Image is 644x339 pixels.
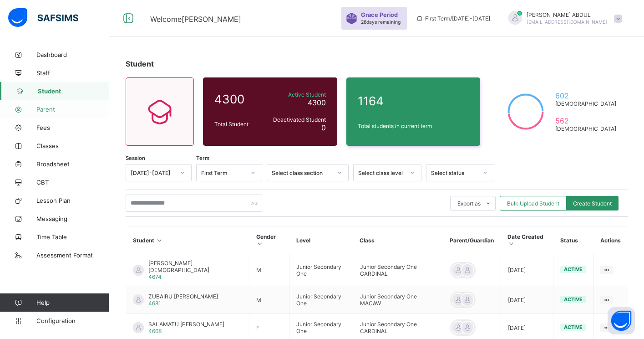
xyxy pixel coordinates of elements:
[148,300,161,307] span: 4681
[36,51,109,58] span: Dashboard
[156,237,163,244] i: Sort in Ascending Order
[608,307,635,334] button: Open asap
[249,286,289,314] td: M
[321,123,326,132] span: 0
[564,324,583,330] span: active
[8,8,78,27] img: safsims
[36,106,109,113] span: Parent
[358,123,469,129] span: Total students in current term
[289,254,353,286] td: Junior Secondary One
[148,260,242,273] span: [PERSON_NAME][DEMOGRAPHIC_DATA]
[353,286,443,314] td: Junior Secondary One MACAW
[256,240,264,247] i: Sort in Ascending Order
[527,11,607,18] span: [PERSON_NAME] ABDUL
[266,116,326,123] span: Deactivated Student
[148,273,162,280] span: 4674
[272,169,332,176] div: Select class section
[346,13,357,24] img: sticker-purple.71386a28dfed39d6af7621340158ba97.svg
[36,179,109,186] span: CBT
[361,11,398,18] span: Grace Period
[196,155,209,161] span: Term
[358,94,469,108] span: 1164
[38,87,109,95] span: Student
[201,169,245,176] div: First Term
[573,200,612,207] span: Create Student
[457,200,481,207] span: Export as
[555,125,616,132] span: [DEMOGRAPHIC_DATA]
[131,169,175,176] div: [DATE]-[DATE]
[249,226,289,254] th: Gender
[266,91,326,98] span: Active Student
[126,226,249,254] th: Student
[214,92,262,106] span: 4300
[507,200,559,207] span: Bulk Upload Student
[553,226,593,254] th: Status
[443,226,501,254] th: Parent/Guardian
[564,296,583,303] span: active
[555,116,616,125] span: 562
[507,240,515,247] i: Sort in Ascending Order
[36,233,109,241] span: Time Table
[249,254,289,286] td: M
[36,215,109,222] span: Messaging
[126,59,154,68] span: Student
[36,317,109,324] span: Configuration
[148,293,218,300] span: ZUBAIRU [PERSON_NAME]
[36,124,109,131] span: Fees
[36,197,109,204] span: Lesson Plan
[555,100,616,107] span: [DEMOGRAPHIC_DATA]
[555,91,616,100] span: 602
[527,19,607,25] span: [EMAIL_ADDRESS][DOMAIN_NAME]
[501,286,553,314] td: [DATE]
[289,286,353,314] td: Junior Secondary One
[289,226,353,254] th: Level
[150,15,241,24] span: Welcome [PERSON_NAME]
[308,98,326,107] span: 4300
[36,160,109,168] span: Broadsheet
[36,142,109,149] span: Classes
[501,254,553,286] td: [DATE]
[36,69,109,77] span: Staff
[148,321,224,328] span: SALAMATU [PERSON_NAME]
[212,118,264,130] div: Total Student
[353,226,443,254] th: Class
[564,266,583,272] span: active
[148,328,162,334] span: 4668
[431,169,477,176] div: Select status
[36,252,109,259] span: Assessment Format
[501,226,553,254] th: Date Created
[126,155,145,161] span: Session
[361,19,401,25] span: 28 days remaining
[499,11,627,26] div: SAHEEDABDUL
[358,169,405,176] div: Select class level
[593,226,628,254] th: Actions
[416,15,490,22] span: session/term information
[36,299,109,306] span: Help
[353,254,443,286] td: Junior Secondary One CARDINAL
